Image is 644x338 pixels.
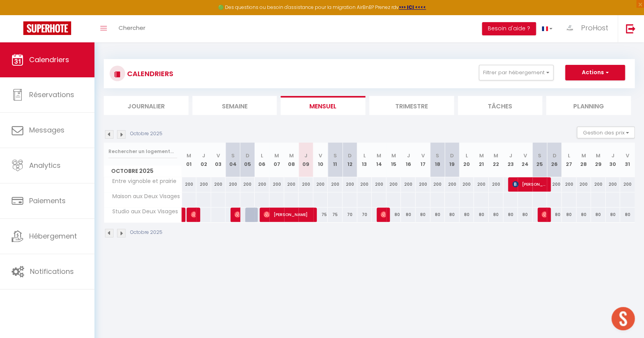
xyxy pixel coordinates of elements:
[328,177,342,192] div: 200
[474,207,489,222] div: 80
[342,207,357,222] div: 70
[474,177,489,192] div: 200
[357,143,372,177] th: 13
[23,21,71,35] img: Super Booking
[29,90,74,99] span: Réservations
[348,152,352,159] abbr: D
[246,152,250,159] abbr: D
[105,207,180,216] span: Studio aux Deux Visages
[342,177,357,192] div: 200
[565,65,625,80] button: Actions
[274,152,279,159] abbr: M
[494,152,498,159] abbr: M
[187,152,191,159] abbr: M
[626,24,635,33] img: logout
[182,177,197,192] div: 200
[415,207,430,222] div: 80
[581,152,586,159] abbr: M
[482,22,536,35] button: Besoin d'aide ?
[29,55,69,64] span: Calendriers
[255,143,269,177] th: 06
[509,152,512,159] abbr: J
[479,65,553,80] button: Filtrer par hébergement
[523,152,527,159] abbr: V
[430,207,445,222] div: 80
[105,177,178,186] span: Entre vignoble et prairie
[380,207,385,222] span: [PERSON_NAME]
[363,152,365,159] abbr: L
[289,152,293,159] abbr: M
[29,231,77,241] span: Hébergement
[401,143,415,177] th: 16
[225,143,240,177] th: 04
[576,207,591,222] div: 80
[357,207,372,222] div: 70
[357,177,372,192] div: 200
[445,143,459,177] th: 19
[546,96,631,115] li: Planning
[196,177,211,192] div: 200
[466,152,468,159] abbr: L
[328,207,342,222] div: 75
[518,207,532,222] div: 80
[547,207,562,222] div: 80
[130,229,162,236] p: Octobre 2025
[108,145,177,159] input: Rechercher un logement...
[369,96,454,115] li: Trimestre
[191,207,195,222] span: Kamyl
[430,177,445,192] div: 200
[576,177,591,192] div: 200
[436,152,439,159] abbr: S
[450,152,454,159] abbr: D
[319,152,322,159] abbr: V
[489,207,503,222] div: 80
[192,96,277,115] li: Semaine
[518,143,532,177] th: 24
[459,177,474,192] div: 200
[547,177,562,192] div: 200
[399,4,426,10] strong: >>> ICI <<<<
[611,152,614,159] abbr: J
[421,152,424,159] abbr: V
[415,177,430,192] div: 200
[125,65,173,82] h3: CALENDRIERS
[377,152,381,159] abbr: M
[489,143,503,177] th: 22
[479,152,483,159] abbr: M
[547,143,562,177] th: 26
[564,22,576,34] img: ...
[459,143,474,177] th: 20
[261,152,263,159] abbr: L
[558,15,618,42] a: ... ProHost
[474,143,489,177] th: 21
[130,130,162,138] p: Octobre 2025
[105,192,182,201] span: Maison aux Deux Visages
[459,207,474,222] div: 80
[458,96,543,115] li: Tâches
[386,207,401,222] div: 80
[503,143,518,177] th: 23
[591,177,606,192] div: 200
[562,207,576,222] div: 80
[576,143,591,177] th: 28
[372,177,386,192] div: 200
[445,207,459,222] div: 80
[104,96,188,115] li: Journalier
[240,143,255,177] th: 05
[611,307,635,330] div: Ouvrir le chat
[577,127,635,138] button: Gestion des prix
[211,143,226,177] th: 03
[269,143,284,177] th: 07
[606,143,620,177] th: 30
[284,143,299,177] th: 08
[386,143,401,177] th: 15
[240,177,255,192] div: 200
[562,143,576,177] th: 27
[269,177,284,192] div: 200
[313,207,328,222] div: 75
[298,177,313,192] div: 200
[29,196,66,206] span: Paiements
[568,152,570,159] abbr: L
[119,24,145,32] span: Chercher
[333,152,337,159] abbr: S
